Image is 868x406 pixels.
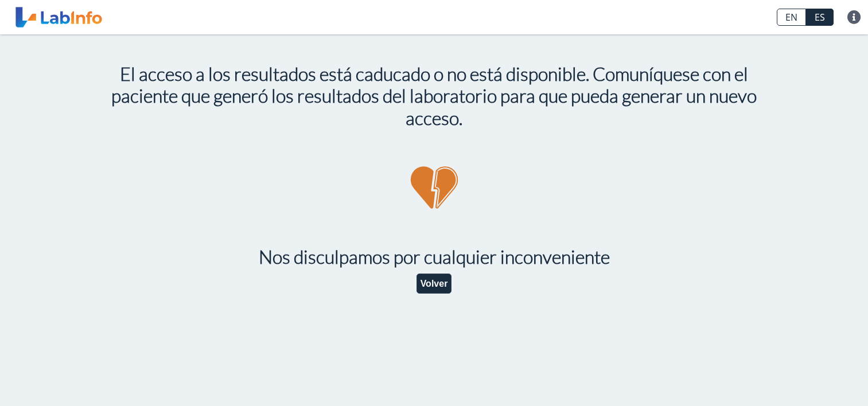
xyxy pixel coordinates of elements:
button: Volver [417,274,452,294]
h1: Nos disculpamos por cualquier inconveniente [107,246,761,268]
a: EN [777,9,806,26]
h1: El acceso a los resultados está caducado o no está disponible. Comuníquese con el paciente que ge... [107,63,761,129]
iframe: Help widget launcher [766,361,855,393]
a: ES [806,9,834,26]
